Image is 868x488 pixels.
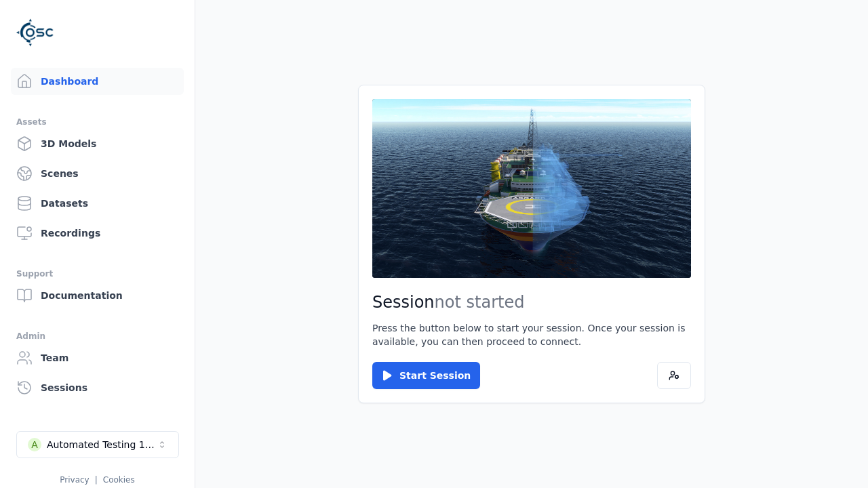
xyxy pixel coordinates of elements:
div: Assets [16,114,178,130]
a: Datasets [11,190,184,217]
a: Cookies [103,475,135,485]
div: Automated Testing 1 - Playwright [47,438,157,451]
div: Admin [16,328,178,344]
a: Recordings [11,220,184,247]
p: Press the button below to start your session. Once your session is available, you can then procee... [372,321,691,348]
div: A [28,438,41,451]
a: Privacy [60,475,89,485]
span: | [95,475,98,485]
a: Team [11,344,184,371]
a: Sessions [11,374,184,401]
a: Documentation [11,282,184,309]
a: 3D Models [11,130,184,157]
a: Dashboard [11,68,184,95]
button: Start Session [372,362,480,389]
span: not started [435,293,525,312]
div: Support [16,266,178,282]
h2: Session [372,291,691,313]
img: Logo [16,14,54,52]
a: Scenes [11,160,184,187]
button: Select a workspace [16,431,179,458]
